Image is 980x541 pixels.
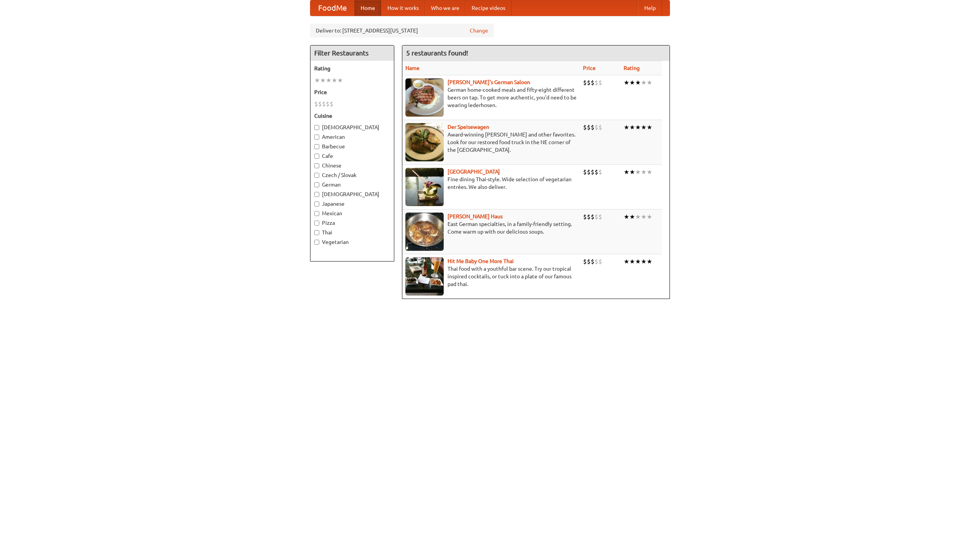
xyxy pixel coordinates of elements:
li: ★ [337,76,343,84]
li: ★ [635,257,641,266]
li: $ [314,100,318,108]
li: ★ [314,76,320,84]
label: Barbecue [314,143,390,150]
li: $ [598,123,602,132]
li: $ [583,257,587,266]
li: $ [598,168,602,176]
li: $ [591,257,595,266]
a: Home [354,0,381,16]
a: Who we are [425,0,465,16]
p: German home-cooked meals and fifty-eight different beers on tap. To get more authentic, you'd nee... [405,86,577,109]
p: Thai food with a youthful bar scene. Try our tropical inspired cocktails, or tuck into a plate of... [405,265,577,288]
li: ★ [624,78,629,87]
li: $ [583,168,587,176]
input: Chinese [314,163,319,168]
li: ★ [647,257,652,266]
li: ★ [647,168,652,176]
li: ★ [635,123,641,132]
li: ★ [647,213,652,221]
input: Barbecue [314,144,319,149]
li: $ [587,168,591,176]
label: Chinese [314,162,390,169]
li: ★ [624,257,629,266]
b: [GEOGRAPHIC_DATA] [448,169,500,175]
ng-pluralize: 5 restaurants found! [406,49,468,57]
li: $ [326,100,330,108]
a: Rating [624,65,640,71]
a: Recipe videos [465,0,511,16]
a: Price [583,65,596,71]
a: FoodMe [310,0,354,16]
li: $ [595,78,598,87]
label: Cafe [314,152,390,160]
label: Pizza [314,219,390,227]
img: satay.jpg [405,168,444,206]
li: $ [587,123,591,132]
a: Hit Me Baby One More Thai [448,258,514,264]
li: ★ [629,78,635,87]
h5: Price [314,88,390,96]
div: Deliver to: [STREET_ADDRESS][US_STATE] [310,24,494,37]
input: Thai [314,230,319,235]
input: Japanese [314,201,319,206]
input: Cafe [314,154,319,159]
li: ★ [624,123,629,132]
li: ★ [647,123,652,132]
label: Japanese [314,200,390,208]
li: ★ [635,213,641,221]
input: German [314,182,319,187]
li: ★ [641,123,647,132]
label: Czech / Slovak [314,171,390,179]
a: How it works [381,0,425,16]
li: $ [583,123,587,132]
li: $ [598,213,602,221]
input: American [314,135,319,140]
li: $ [595,213,598,221]
a: Change [470,27,488,34]
li: ★ [629,257,635,266]
li: $ [591,123,595,132]
li: $ [595,168,598,176]
label: Vegetarian [314,238,390,246]
input: Mexican [314,211,319,216]
li: ★ [641,257,647,266]
li: $ [322,100,326,108]
img: speisewagen.jpg [405,123,444,161]
input: Vegetarian [314,240,319,245]
li: ★ [635,168,641,176]
label: [DEMOGRAPHIC_DATA] [314,190,390,198]
label: Thai [314,229,390,236]
p: Fine dining Thai-style. Wide selection of vegetarian entrées. We also deliver. [405,175,577,191]
li: ★ [629,168,635,176]
li: ★ [641,213,647,221]
li: $ [595,123,598,132]
h4: Filter Restaurants [310,45,394,61]
li: $ [587,78,591,87]
p: Award-winning [PERSON_NAME] and other favorites. Look for our restored food truck in the NE corne... [405,131,577,154]
li: $ [587,257,591,266]
h5: Rating [314,65,390,72]
li: ★ [647,78,652,87]
li: ★ [629,123,635,132]
img: kohlhaus.jpg [405,213,444,251]
li: $ [591,168,595,176]
label: German [314,181,390,188]
h5: Cuisine [314,112,390,120]
li: $ [583,78,587,87]
a: Help [638,0,662,16]
label: American [314,133,390,141]
a: [PERSON_NAME]'s German Saloon [448,79,530,85]
li: $ [591,213,595,221]
a: [PERSON_NAME] Haus [448,213,503,219]
a: Der Speisewagen [448,124,489,130]
input: Pizza [314,221,319,226]
label: Mexican [314,210,390,217]
li: $ [598,78,602,87]
li: ★ [624,168,629,176]
li: ★ [641,168,647,176]
li: ★ [326,76,332,84]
